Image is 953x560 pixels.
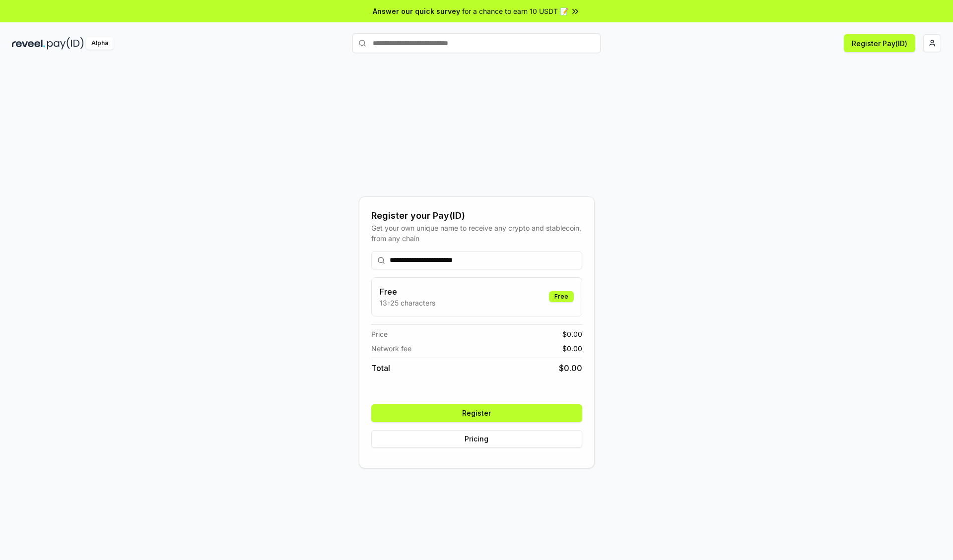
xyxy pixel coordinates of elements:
[12,37,45,50] img: reveel_dark
[844,34,915,52] button: Register Pay(ID)
[549,291,574,302] div: Free
[462,6,568,16] span: for a chance to earn 10 USDT 📝
[562,343,582,354] span: $ 0.00
[371,343,411,354] span: Network fee
[86,37,114,50] div: Alpha
[371,329,388,339] span: Price
[47,37,84,50] img: pay_id
[380,286,435,298] h3: Free
[562,329,582,339] span: $ 0.00
[373,6,460,16] span: Answer our quick survey
[380,298,435,308] p: 13-25 characters
[371,430,582,448] button: Pricing
[371,404,582,422] button: Register
[371,362,390,374] span: Total
[371,209,582,223] div: Register your Pay(ID)
[371,223,582,244] div: Get your own unique name to receive any crypto and stablecoin, from any chain
[559,362,582,374] span: $ 0.00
